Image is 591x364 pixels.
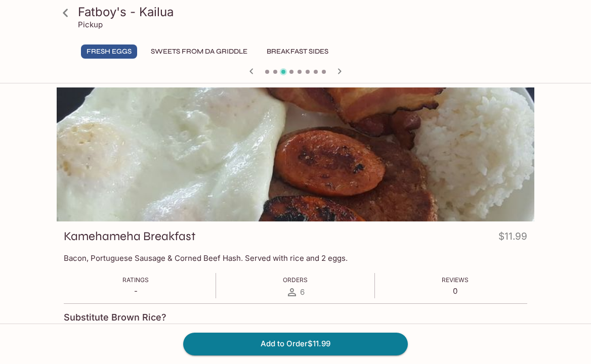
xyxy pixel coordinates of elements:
button: BREAKFAST SIDES [261,44,334,59]
span: Ratings [122,276,149,284]
p: Bacon, Portuguese Sausage & Corned Beef Hash. Served with rice and 2 eggs. [64,253,527,263]
button: Add to Order$11.99 [183,333,408,355]
p: Pickup [78,20,103,29]
button: SWEETS FROM DA GRIDDLE [145,44,253,59]
p: 0 [442,286,469,296]
span: 6 [300,287,305,297]
h4: $11.99 [498,229,527,248]
h3: Fatboy's - Kailua [78,4,530,20]
span: Reviews [442,276,469,284]
h3: Kamehameha Breakfast [64,229,196,244]
button: FRESH EGGS [81,44,137,59]
span: Orders [283,276,308,284]
p: - [122,286,149,296]
h4: Substitute Brown Rice? [64,312,166,323]
div: Kamehameha Breakfast [57,87,534,221]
